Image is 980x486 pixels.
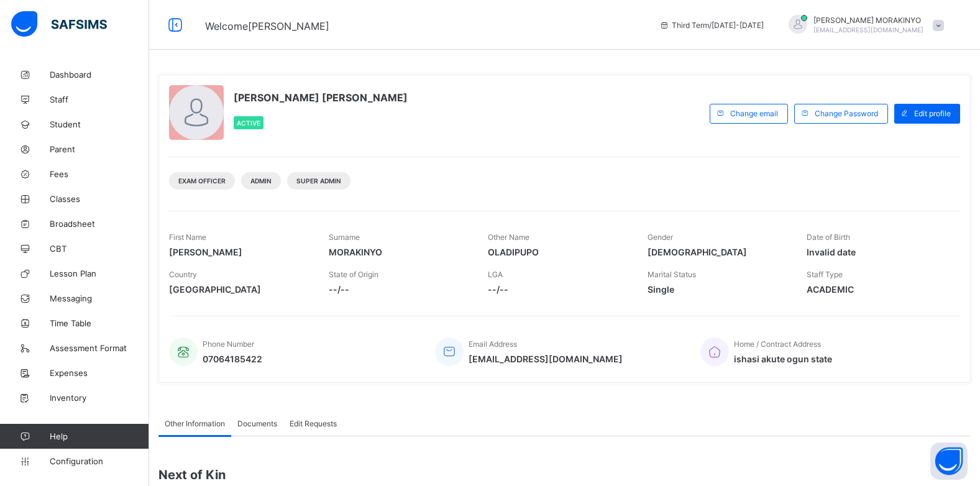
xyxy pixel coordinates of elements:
[807,270,843,279] span: Staff Type
[488,232,529,242] span: Other Name
[11,11,107,37] img: safsims
[237,119,260,127] span: Active
[329,247,470,257] span: MORAKINYO
[234,91,408,104] span: [PERSON_NAME] [PERSON_NAME]
[930,442,968,480] button: Open asap
[50,244,149,254] span: CBT
[815,109,878,118] span: Change Password
[169,232,206,242] span: First Name
[807,232,850,242] span: Date of Birth
[237,419,277,428] span: Documents
[469,339,517,349] span: Email Address
[734,354,832,364] span: ishasi akute ogun state
[203,354,262,364] span: 07064185422
[488,270,503,279] span: LGA
[648,284,789,295] span: Single
[203,339,254,349] span: Phone Number
[50,194,149,204] span: Classes
[50,70,149,80] span: Dashboard
[169,270,197,279] span: Country
[158,467,971,482] span: Next of Kin
[178,177,226,185] span: Exam Officer
[813,16,923,25] span: [PERSON_NAME] MORAKINYO
[648,270,696,279] span: Marital Status
[50,119,149,129] span: Student
[50,169,149,179] span: Fees
[290,419,337,428] span: Edit Requests
[50,293,149,303] span: Messaging
[50,456,149,466] span: Configuration
[50,268,149,278] span: Lesson Plan
[50,144,149,154] span: Parent
[914,109,951,118] span: Edit profile
[329,270,378,279] span: State of Origin
[648,232,673,242] span: Gender
[169,284,310,295] span: [GEOGRAPHIC_DATA]
[50,94,149,104] span: Staff
[813,26,923,34] span: [EMAIL_ADDRESS][DOMAIN_NAME]
[648,247,789,257] span: [DEMOGRAPHIC_DATA]
[50,431,149,441] span: Help
[329,232,360,242] span: Surname
[205,20,329,32] span: Welcome [PERSON_NAME]
[50,318,149,328] span: Time Table
[730,109,778,118] span: Change email
[469,354,623,364] span: [EMAIL_ADDRESS][DOMAIN_NAME]
[50,368,149,378] span: Expenses
[50,219,149,229] span: Broadsheet
[807,247,948,257] span: Invalid date
[165,419,225,428] span: Other Information
[50,393,149,403] span: Inventory
[776,15,950,35] div: OLUSHOLA MORAKINYO
[488,284,629,295] span: --/--
[250,177,272,185] span: Admin
[296,177,341,185] span: Super Admin
[329,284,470,295] span: --/--
[659,21,764,30] span: session/term information
[807,284,948,295] span: ACADEMIC
[488,247,629,257] span: OLADIPUPO
[169,247,310,257] span: [PERSON_NAME]
[50,343,149,353] span: Assessment Format
[734,339,821,349] span: Home / Contract Address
